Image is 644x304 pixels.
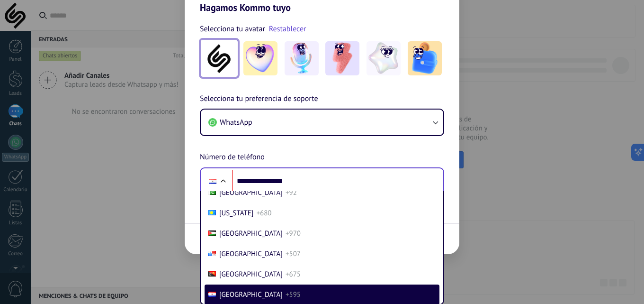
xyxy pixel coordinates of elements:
[220,118,252,127] span: WhatsApp
[200,93,318,105] span: Selecciona tu preferencia de soporte
[286,249,301,258] span: +507
[200,151,265,164] span: Número de teléfono
[219,270,283,279] span: [GEOGRAPHIC_DATA]
[243,41,277,75] img: -1.jpeg
[219,229,283,238] span: [GEOGRAPHIC_DATA]
[201,110,443,135] button: WhatsApp
[200,23,265,35] span: Selecciona tu avatar
[219,188,283,197] span: [GEOGRAPHIC_DATA]
[269,24,306,34] a: Restablecer
[204,171,222,191] div: Paraguay: + 595
[219,249,283,258] span: [GEOGRAPHIC_DATA]
[219,209,253,218] span: [US_STATE]
[286,188,297,197] span: +92
[256,209,271,218] span: +680
[285,41,319,75] img: -2.jpeg
[408,41,442,75] img: -5.jpeg
[325,41,359,75] img: -3.jpeg
[286,270,301,279] span: +675
[286,290,301,299] span: +595
[367,41,401,75] img: -4.jpeg
[286,229,301,238] span: +970
[219,290,283,299] span: [GEOGRAPHIC_DATA]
